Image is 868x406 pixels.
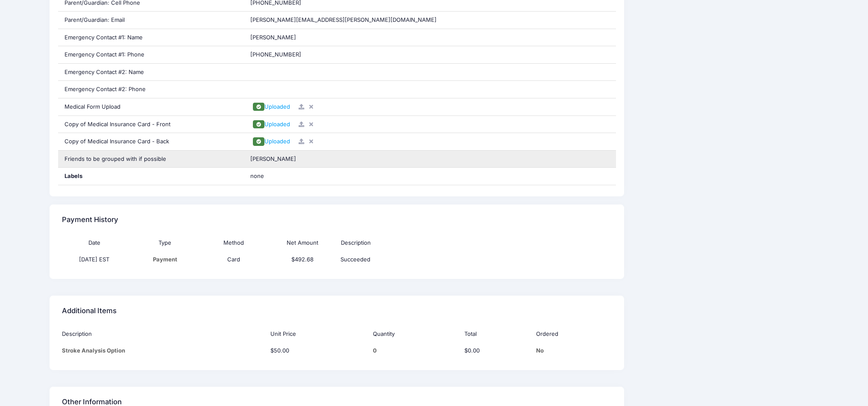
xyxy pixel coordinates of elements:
[337,251,543,268] td: Succeeded
[58,168,244,185] div: Labels
[250,16,437,23] span: [PERSON_NAME][EMAIL_ADDRESS][PERSON_NAME][DOMAIN_NAME]
[58,46,244,63] div: Emergency Contact #1: Phone
[532,326,612,342] th: Ordered
[250,103,293,110] a: Uploaded
[460,342,532,359] td: $0.00
[58,133,244,150] div: Copy of Medical Insurance Card - Back
[373,347,456,355] div: 0
[250,121,293,127] a: Uploaded
[337,234,543,251] th: Description
[131,234,199,251] th: Type
[62,326,266,342] th: Description
[266,342,369,359] td: $50.00
[62,234,131,251] th: Date
[58,151,244,168] div: Friends to be grouped with if possible
[58,29,244,46] div: Emergency Contact #1: Name
[58,81,244,98] div: Emergency Contact #2: Phone
[250,138,293,145] a: Uploaded
[62,251,131,268] td: [DATE] EST
[58,116,244,133] div: Copy of Medical Insurance Card - Front
[266,326,369,342] th: Unit Price
[62,342,266,359] td: Stroke Analysis Option
[131,251,199,268] td: Payment
[62,207,118,232] h4: Payment History
[58,12,244,29] div: Parent/Guardian: Email
[58,64,244,81] div: Emergency Contact #2: Name
[460,326,532,342] th: Total
[199,251,268,268] td: Card
[264,103,290,110] span: Uploaded
[199,234,268,251] th: Method
[536,347,612,355] div: No
[250,172,357,181] span: none
[268,234,337,251] th: Net Amount
[369,326,460,342] th: Quantity
[62,299,117,323] h4: Additional Items
[264,121,290,127] span: Uploaded
[268,251,337,268] td: $492.68
[264,138,290,145] span: Uploaded
[250,51,301,58] span: [PHONE_NUMBER]
[250,34,296,41] span: [PERSON_NAME]
[58,98,244,116] div: Medical Form Upload
[250,155,296,162] span: [PERSON_NAME]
